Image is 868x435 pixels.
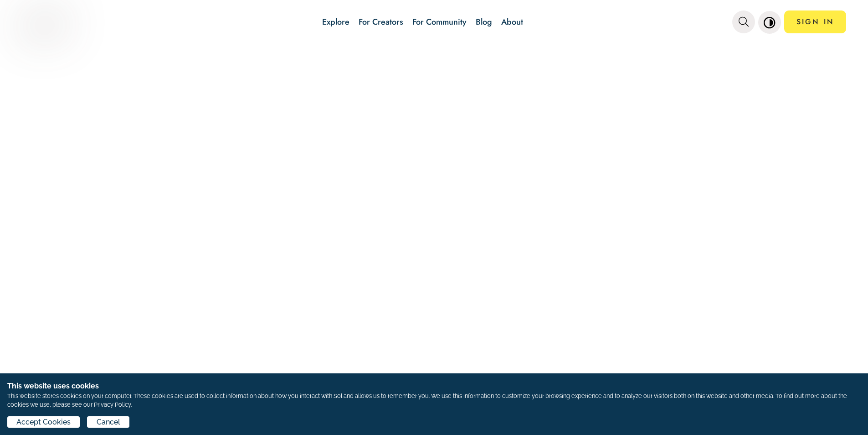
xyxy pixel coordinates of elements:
[16,417,71,428] span: Accept Cookies
[784,10,846,33] a: SIGN IN
[97,417,120,428] span: Cancel
[7,416,80,428] button: Accept Cookies
[22,6,847,38] nav: main navigation
[87,416,129,428] button: Cancel
[476,16,492,28] a: Blog
[322,16,349,28] a: Explore
[22,9,63,35] img: logo
[359,16,403,28] a: For Creators
[412,16,467,28] a: For Community
[7,392,861,409] p: This website stores cookies on your computer. These cookies are used to collect information about...
[7,381,861,392] h1: This website uses cookies
[501,16,523,28] a: About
